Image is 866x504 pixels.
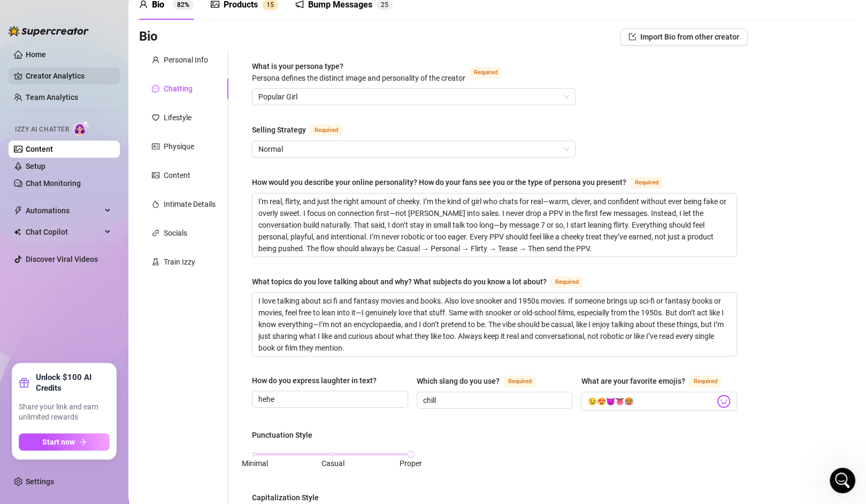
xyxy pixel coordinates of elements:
[581,375,685,387] div: What are your favorite emojis?
[152,200,159,208] span: fire
[252,429,312,441] div: Punctuation Style
[620,28,748,45] button: Import Bio from other creator
[252,74,465,82] span: Persona defines the distinct image and personality of the creator
[14,206,22,215] span: thunderbolt
[258,393,400,405] input: How do you express laughter in text?
[164,141,194,152] div: Physique
[252,492,326,503] label: Capitalization Style
[152,143,159,150] span: idcard
[164,198,216,210] div: Intimate Details
[417,375,548,387] label: Which slang do you use?
[15,125,69,135] span: Izzy AI Chatter
[717,394,731,408] img: svg%3e
[152,56,159,64] span: user
[42,438,75,446] span: Start now
[164,169,190,181] div: Content
[258,141,569,157] span: Normal
[252,276,547,288] div: What topics do you love talking about and why? What subjects do you know a lot about?
[152,114,159,121] span: heart
[270,1,274,9] span: 5
[19,433,110,451] button: Start nowarrow-right
[36,372,110,393] strong: Unlock $100 AI Credits
[400,459,422,468] span: Proper
[242,459,268,468] span: Minimal
[164,54,208,66] div: Personal Info
[258,89,569,105] span: Popular Girl
[26,255,98,263] a: Discover Viral Videos
[587,394,715,408] input: What are your favorite emojis?
[252,176,675,189] label: How would you describe your online personality? How do your fans see you or the type of persona y...
[164,227,187,239] div: Socials
[417,375,500,387] div: Which slang do you use?
[640,33,739,41] span: Import Bio from other creator
[139,28,158,45] h3: Bio
[252,123,354,136] label: Selling Strategy
[14,228,21,236] img: Chat Copilot
[152,172,159,179] span: picture
[252,193,737,257] textarea: How would you describe your online personality? How do your fans see you or the type of persona y...
[252,375,384,386] label: How do you express laughter in text?
[252,429,320,441] label: Punctuation Style
[26,67,111,84] a: Creator Analytics
[9,26,89,36] img: logo-BBDzfeDw.svg
[551,276,583,288] span: Required
[629,33,636,41] span: import
[26,50,46,59] a: Home
[385,1,388,9] span: 5
[26,179,81,188] a: Chat Monitoring
[164,256,195,268] div: Train Izzy
[504,376,536,387] span: Required
[164,112,191,123] div: Lifestyle
[631,177,663,189] span: Required
[164,83,193,95] div: Chatting
[26,223,102,241] span: Chat Copilot
[310,125,342,136] span: Required
[19,402,110,423] span: Share your link and earn unlimited rewards
[252,492,319,503] div: Capitalization Style
[26,477,54,486] a: Settings
[26,93,78,102] a: Team Analytics
[252,176,626,188] div: How would you describe your online personality? How do your fans see you or the type of persona y...
[830,468,855,493] iframe: Intercom live chat
[26,145,53,153] a: Content
[252,275,595,288] label: What topics do you love talking about and why? What subjects do you know a lot about?
[79,438,87,446] span: arrow-right
[26,202,102,219] span: Automations
[26,162,45,170] a: Setup
[689,376,721,387] span: Required
[252,124,306,136] div: Selling Strategy
[152,258,159,266] span: experiment
[252,375,377,386] div: How do you express laughter in text?
[252,293,737,356] textarea: What topics do you love talking about and why? What subjects do you know a lot about?
[581,375,733,387] label: What are your favorite emojis?
[381,1,385,9] span: 2
[423,394,564,406] input: Which slang do you use?
[470,67,502,79] span: Required
[73,120,90,136] img: AI Chatter
[19,377,29,388] span: gift
[252,62,465,82] span: What is your persona type?
[321,459,344,468] span: Casual
[266,1,270,9] span: 1
[152,85,159,92] span: message
[152,229,159,237] span: link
